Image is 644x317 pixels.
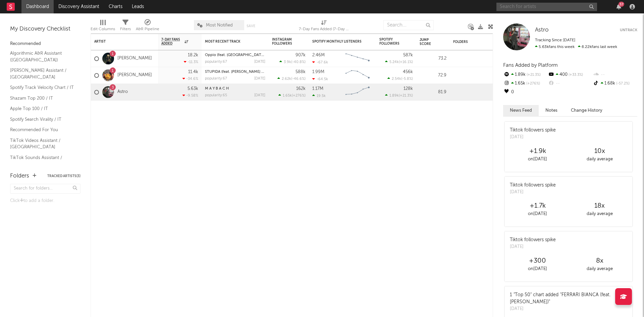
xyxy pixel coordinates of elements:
[510,293,610,304] a: "FERRARI BIANCA (feat. [PERSON_NAME])"
[206,23,233,28] span: Most Notified
[569,202,631,210] div: 18 x
[506,147,569,155] div: +1.9k
[506,155,569,163] div: on [DATE]
[619,2,624,7] div: 37
[342,67,373,84] svg: Chart title
[282,77,291,81] span: 2.62k
[10,67,74,81] a: [PERSON_NAME] Assistant / [GEOGRAPHIC_DATA]
[205,94,227,97] div: popularity: 65
[205,87,229,91] a: M A Y B A C H
[205,40,255,44] div: Most Recent Track
[389,94,399,98] span: 1.89k
[510,182,556,189] div: Tiktok followers spike
[296,87,306,91] div: 162k
[403,70,413,74] div: 456k
[539,105,564,116] button: Notes
[299,25,349,33] div: 7-Day Fans Added (7-Day Fans Added)
[383,20,434,30] input: Search...
[453,40,503,44] div: Folders
[278,93,306,98] div: ( )
[117,72,152,78] a: [PERSON_NAME]
[312,70,324,74] div: 1.99M
[188,70,198,74] div: 11.4k
[503,63,558,68] span: Fans Added by Platform
[510,236,556,244] div: Tiktok followers spike
[292,77,305,81] span: -46.6 %
[616,4,621,9] button: 37
[205,53,266,57] a: Oppio (feat. [GEOGRAPHIC_DATA])
[503,88,548,97] div: 0
[254,77,265,81] div: [DATE]
[94,40,145,44] div: Artist
[510,306,617,312] div: [DATE]
[620,27,637,34] button: Untrack
[10,105,74,112] a: Apple Top 100 / IT
[420,55,446,63] div: 73.2
[10,25,80,33] div: My Discovery Checklist
[615,82,630,86] span: -57.2 %
[535,27,549,34] a: Astro
[312,40,363,44] div: Spotify Monthly Listeners
[496,3,597,11] input: Search for artists
[312,87,323,91] div: 1.17M
[548,70,592,79] div: 400
[510,127,556,134] div: Tiktok followers spike
[10,126,74,134] a: Recommended For You
[510,292,617,306] div: 1 "Top 50" chart added
[535,45,617,49] span: 6.22k fans last week
[312,60,328,64] div: -67.6k
[510,244,556,250] div: [DATE]
[548,79,592,88] div: --
[205,53,265,57] div: Oppio (feat. Simba La Rue)
[569,257,631,265] div: 8 x
[10,95,74,102] a: Shazam Top 200 / IT
[503,79,548,88] div: 1.65k
[205,77,227,81] div: popularity: 67
[400,60,412,64] span: +16.1 %
[254,60,265,64] div: [DATE]
[182,93,198,98] div: -9.58 %
[205,60,227,64] div: popularity: 67
[569,210,631,218] div: daily average
[342,50,373,67] svg: Chart title
[188,53,198,57] div: 18.2k
[342,84,373,101] svg: Chart title
[535,38,575,42] span: Tracking Since: [DATE]
[535,45,575,49] span: 5.63k fans this week
[293,94,305,98] span: +276 %
[392,77,401,81] span: 2.54k
[120,17,131,36] div: Filters
[503,70,548,79] div: 1.89k
[420,38,436,46] div: Jump Score
[385,93,413,98] div: ( )
[569,265,631,273] div: daily average
[136,17,159,36] div: A&R Pipeline
[161,38,183,46] span: 7-Day Fans Added
[420,71,446,80] div: 72.9
[10,50,74,63] a: Algorithmic A&R Assistant ([GEOGRAPHIC_DATA])
[526,73,541,77] span: +21.3 %
[184,60,198,64] div: -11.3 %
[299,17,349,36] div: 7-Day Fans Added (7-Day Fans Added)
[312,53,325,57] div: 2.46M
[503,105,539,116] button: News Feed
[403,53,413,57] div: 587k
[510,134,556,141] div: [DATE]
[279,60,306,64] div: ( )
[10,40,80,48] div: Recommended
[91,17,115,36] div: Edit Columns
[506,210,569,218] div: on [DATE]
[272,38,296,46] div: Instagram Followers
[136,25,159,33] div: A&R Pipeline
[120,25,131,33] div: Filters
[284,60,291,64] span: 3.9k
[385,60,413,64] div: ( )
[593,79,637,88] div: 1.68k
[564,105,609,116] button: Change History
[10,116,74,123] a: Spotify Search Virality / IT
[535,27,549,33] span: Astro
[389,60,399,64] span: 5.24k
[420,88,446,96] div: 81.9
[506,257,569,265] div: +300
[10,137,74,151] a: TikTok Videos Assistant / [GEOGRAPHIC_DATA]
